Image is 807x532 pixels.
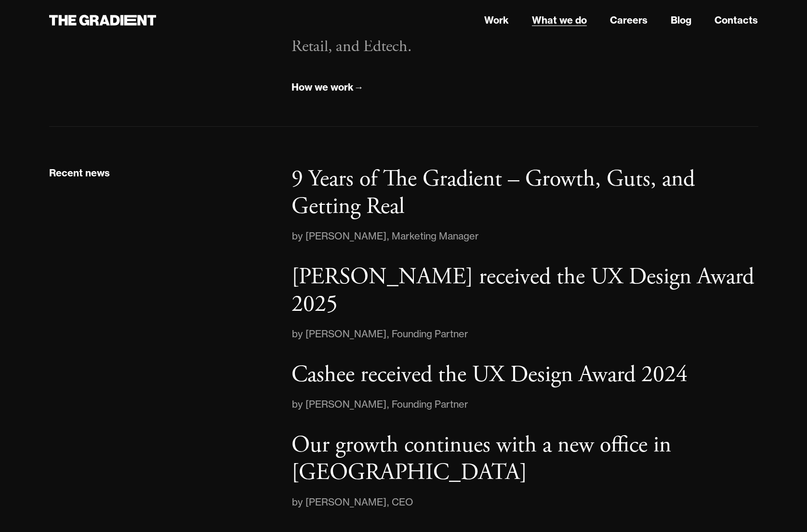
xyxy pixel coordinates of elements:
[386,228,392,244] div: ,
[291,326,305,342] div: by
[386,397,392,412] div: ,
[305,494,386,510] div: [PERSON_NAME]
[291,164,695,222] p: 9 Years of The Gradient – Growth, Guts, and Getting Real
[354,81,363,93] div: →
[305,397,386,412] div: [PERSON_NAME]
[484,13,509,27] a: Work
[714,13,758,27] a: Contacts
[291,228,305,244] div: by
[291,263,758,319] a: [PERSON_NAME] received the UX Design Award 2025
[671,13,691,27] a: Blog
[392,228,479,244] div: Marketing Manager
[291,397,305,412] div: by
[386,494,392,510] div: ,
[532,13,587,27] a: What we do
[291,431,758,487] a: Our growth continues with a new office in [GEOGRAPHIC_DATA]
[392,397,468,412] div: Founding Partner
[291,360,688,389] p: Cashee received the UX Design Award 2024
[291,361,758,389] a: Cashee received the UX Design Award 2024
[386,326,392,342] div: ,
[610,13,648,27] a: Careers
[392,494,413,510] div: CEO
[291,430,671,488] p: Our growth continues with a new office in [GEOGRAPHIC_DATA]
[291,165,758,221] a: 9 Years of The Gradient – Growth, Guts, and Getting Real
[392,326,468,342] div: Founding Partner
[305,326,386,342] div: [PERSON_NAME]
[305,228,386,244] div: [PERSON_NAME]
[291,81,354,93] div: How we work
[291,262,754,319] p: [PERSON_NAME] received the UX Design Award 2025
[291,80,363,95] a: How we work→
[291,494,305,510] div: by
[49,167,110,179] div: Recent news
